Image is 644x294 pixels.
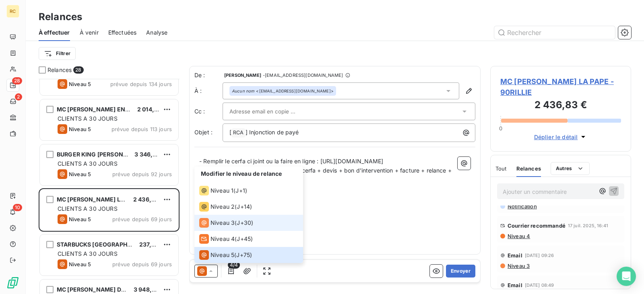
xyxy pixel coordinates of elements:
[228,261,240,269] span: 4/4
[199,202,252,212] div: (
[211,203,235,211] span: Niveau 2
[57,286,142,293] span: MC [PERSON_NAME] DECINES
[58,115,118,122] span: CLIENTS A 30 JOURS
[229,105,316,117] input: Adresse email en copie ...
[112,216,172,222] span: prévue depuis 69 jours
[525,253,554,258] span: [DATE] 09:26
[133,196,164,203] span: 2 436,83 €
[112,171,172,177] span: prévue depuis 92 jours
[446,265,475,278] button: Envoyer
[199,158,383,164] span: - Remplir le cerfa ci joint ou la faire en ligne : [URL][DOMAIN_NAME]
[69,171,91,177] span: Niveau 5
[507,203,537,210] span: Notification
[146,29,167,37] span: Analyse
[507,263,530,269] span: Niveau 3
[500,76,621,98] span: MC [PERSON_NAME] LA PAPE - 90RILLIE
[69,216,91,222] span: Niveau 5
[568,223,608,228] span: 17 juil. 2025, 16:41
[507,233,530,239] span: Niveau 4
[211,235,235,243] span: Niveau 4
[229,129,231,136] span: [
[495,165,507,172] span: Tout
[139,241,164,248] span: 237,80 €
[232,88,334,94] div: <[EMAIL_ADDRESS][DOMAIN_NAME]>
[73,66,83,74] span: 28
[551,162,590,175] button: Autres
[199,250,252,260] div: (
[39,79,180,294] div: grid
[237,203,252,211] span: J+14 )
[57,106,157,113] span: MC [PERSON_NAME] EN MICHAILLE
[134,286,165,293] span: 3 948,30 €
[534,133,578,141] span: Déplier le détail
[237,235,253,243] span: J+45 )
[194,87,223,95] label: À :
[13,204,22,211] span: 10
[199,186,247,195] div: (
[57,151,146,158] span: BURGER KING [PERSON_NAME]
[6,276,19,289] img: Logo LeanPay
[494,26,615,39] input: Rechercher
[508,222,566,229] span: Courrier recommandé
[199,218,253,228] div: (
[39,10,82,24] h3: Relances
[211,219,235,227] span: Niveau 3
[69,126,91,132] span: Niveau 5
[224,73,261,78] span: [PERSON_NAME]
[508,282,522,288] span: Email
[57,196,140,203] span: MC [PERSON_NAME] LA PAPE
[263,73,343,78] span: - [EMAIL_ADDRESS][DOMAIN_NAME]
[516,165,541,172] span: Relances
[58,250,118,257] span: CLIENTS A 30 JOURS
[15,93,22,101] span: 2
[57,241,152,248] span: STARBUCKS [GEOGRAPHIC_DATA]
[617,267,636,286] div: Open Intercom Messenger
[194,129,213,136] span: Objet :
[232,88,254,94] em: Aucun nom
[194,71,223,79] span: De :
[111,126,172,132] span: prévue depuis 113 jours
[6,5,19,18] div: RC
[58,205,118,212] span: CLIENTS A 30 JOURS
[211,251,234,259] span: Niveau 5
[499,125,502,132] span: 0
[201,170,282,177] span: Modifier le niveau de relance
[211,187,233,195] span: Niveau 1
[12,77,22,84] span: 28
[110,81,172,87] span: prévue depuis 134 jours
[232,128,245,138] span: RCA
[246,129,299,136] span: ] Injonction de payé
[500,98,621,114] h3: 2 436,83 €
[80,29,99,37] span: À venir
[508,252,522,259] span: Email
[58,160,118,167] span: CLIENTS A 30 JOURS
[112,261,172,267] span: prévue depuis 69 jours
[199,167,453,183] span: - Envoyer au tribunal de commerce le cerfa + devis + bon d'intervention + facture + relance + mis...
[69,261,91,267] span: Niveau 5
[532,132,590,142] button: Déplier le détail
[137,106,167,113] span: 2 014,35 €
[39,47,76,60] button: Filtrer
[47,66,72,74] span: Relances
[134,151,165,158] span: 3 346,27 €
[69,81,91,87] span: Niveau 5
[199,234,253,244] div: (
[39,29,70,37] span: À effectuer
[236,251,252,259] span: J+75 )
[525,283,554,288] span: [DATE] 08:49
[108,29,137,37] span: Effectuées
[235,187,247,195] span: J+1 )
[194,107,223,115] label: Cc :
[237,219,253,227] span: J+30 )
